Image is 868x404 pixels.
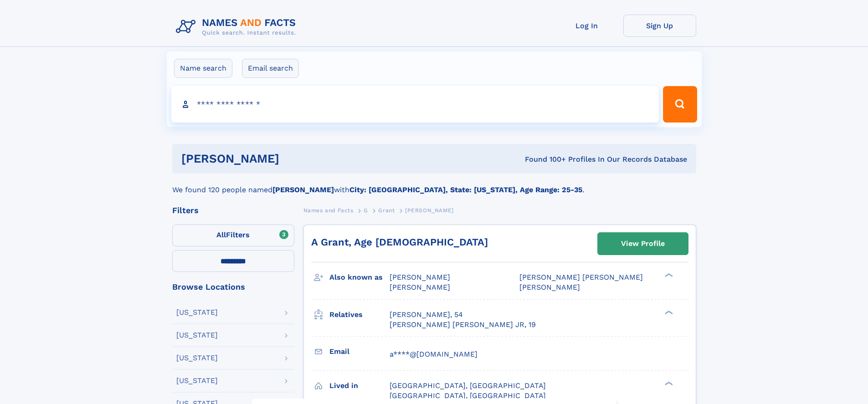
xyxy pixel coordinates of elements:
[621,233,665,254] div: View Profile
[174,59,232,78] label: Name search
[519,273,643,281] span: [PERSON_NAME] [PERSON_NAME]
[303,205,354,216] a: Names and Facts
[663,380,673,386] div: ❯
[349,185,582,194] b: City: [GEOGRAPHIC_DATA], State: [US_STATE], Age Range: 25-35
[623,15,696,37] a: Sign Up
[216,230,226,239] span: All
[176,377,218,384] div: [US_STATE]
[598,233,688,255] a: View Profile
[550,15,623,37] a: Log In
[390,320,536,330] a: [PERSON_NAME] [PERSON_NAME] JR, 19
[378,205,395,216] a: Grant
[364,207,368,214] span: G
[329,307,390,322] h3: Relatives
[176,332,218,339] div: [US_STATE]
[364,205,368,216] a: G
[172,206,294,215] div: Filters
[176,354,218,362] div: [US_STATE]
[390,310,463,320] a: [PERSON_NAME], 54
[390,381,546,390] span: [GEOGRAPHIC_DATA], [GEOGRAPHIC_DATA]
[519,283,580,291] span: [PERSON_NAME]
[390,391,546,400] span: [GEOGRAPHIC_DATA], [GEOGRAPHIC_DATA]
[172,225,294,246] label: Filters
[272,185,334,194] b: [PERSON_NAME]
[311,236,488,248] a: A Grant, Age [DEMOGRAPHIC_DATA]
[171,86,659,123] input: search input
[390,283,450,291] span: [PERSON_NAME]
[663,86,697,123] button: Search Button
[402,154,687,164] div: Found 100+ Profiles In Our Records Database
[663,272,673,278] div: ❯
[329,344,390,359] h3: Email
[172,15,303,39] img: Logo Names and Facts
[172,283,294,291] div: Browse Locations
[405,207,454,214] span: [PERSON_NAME]
[329,270,390,285] h3: Also known as
[329,378,390,394] h3: Lived in
[390,273,450,281] span: [PERSON_NAME]
[172,174,696,195] div: We found 120 people named with .
[378,207,395,214] span: Grant
[181,153,402,164] h1: [PERSON_NAME]
[242,59,299,78] label: Email search
[176,309,218,316] div: [US_STATE]
[663,309,673,315] div: ❯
